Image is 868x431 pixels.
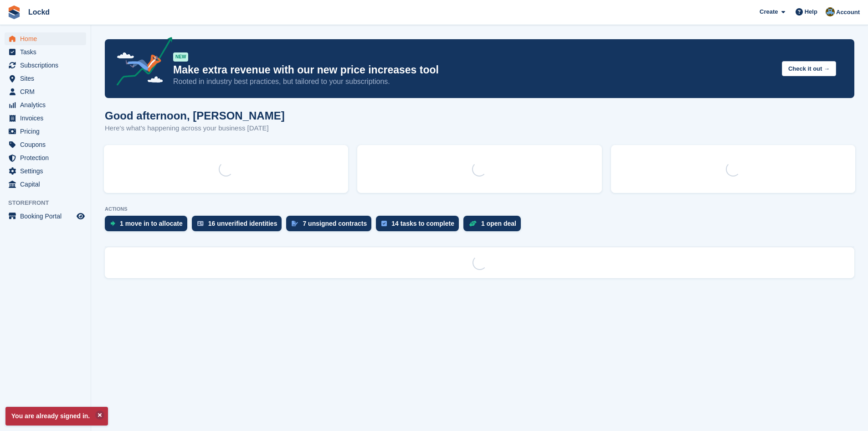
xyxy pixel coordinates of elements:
[20,138,75,151] span: Coupons
[75,211,86,222] a: Preview store
[208,220,277,227] div: 16 unverified identities
[469,220,477,227] img: deal-1b604bf984904fb50ccaf53a9ad4b4a5d6e5aea283cecdc64d6e3604feb123c2.svg
[20,72,75,85] span: Sites
[5,138,86,151] a: menu
[5,112,86,125] a: menu
[292,221,298,226] img: contract_signature_icon-13c848040528278c33f63329250d36e43548de30e8caae1d1a13099fd9432cc5.svg
[782,61,836,76] button: Check it out →
[836,8,860,17] span: Account
[5,407,108,426] p: You are already signed in.
[391,220,454,227] div: 14 tasks to complete
[381,221,387,226] img: task-75834270c22a3079a89374b754ae025e5fb1db73e45f91037f5363f120a921f8.svg
[5,72,86,85] a: menu
[5,210,86,223] a: menu
[20,210,75,223] span: Booking Portal
[20,99,75,111] span: Analytics
[5,165,86,177] a: menu
[7,5,21,19] img: stora-icon-8386f47178a22dfd0bd8f6a31ec36ba5ce8667c1dd55bd0f319d3a0aa187defe.svg
[105,216,192,236] a: 1 move in to allocate
[173,77,775,87] p: Rooted in industry best practices, but tailored to your subscriptions.
[20,151,75,164] span: Protection
[110,221,115,226] img: move_ins_to_allocate_icon-fdf77a2bb77ea45bf5b3d319d69a93e2d87916cf1d5bf7949dd705db3b84f3ca.svg
[105,123,285,134] p: Here's what's happening across your business [DATE]
[5,85,86,98] a: menu
[463,216,525,236] a: 1 open deal
[20,32,75,45] span: Home
[5,178,86,191] a: menu
[805,7,817,16] span: Help
[20,112,75,125] span: Invoices
[20,46,75,58] span: Tasks
[192,216,287,236] a: 16 unverified identities
[286,216,376,236] a: 7 unsigned contracts
[5,125,86,138] a: menu
[173,63,775,77] p: Make extra revenue with our new price increases tool
[109,37,173,89] img: price-adjustments-announcement-icon-8257ccfd72463d97f412b2fc003d46551f7dbcb40ab6d574587a9cd5c0d94...
[481,220,516,227] div: 1 open deal
[5,32,86,45] a: menu
[5,59,86,72] a: menu
[376,216,463,236] a: 14 tasks to complete
[20,59,75,72] span: Subscriptions
[20,178,75,191] span: Capital
[25,5,53,20] a: Lockd
[5,151,86,164] a: menu
[20,165,75,177] span: Settings
[5,99,86,111] a: menu
[173,52,188,62] div: NEW
[105,109,285,122] h1: Good afternoon, [PERSON_NAME]
[120,220,183,227] div: 1 move in to allocate
[105,206,854,212] p: ACTIONS
[5,46,86,58] a: menu
[8,198,91,208] span: Storefront
[760,7,778,16] span: Create
[20,125,75,138] span: Pricing
[20,85,75,98] span: CRM
[303,220,367,227] div: 7 unsigned contracts
[826,7,835,16] img: Paul Budding
[197,221,204,226] img: verify_identity-adf6edd0f0f0b5bbfe63781bf79b02c33cf7c696d77639b501bdc392416b5a36.svg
